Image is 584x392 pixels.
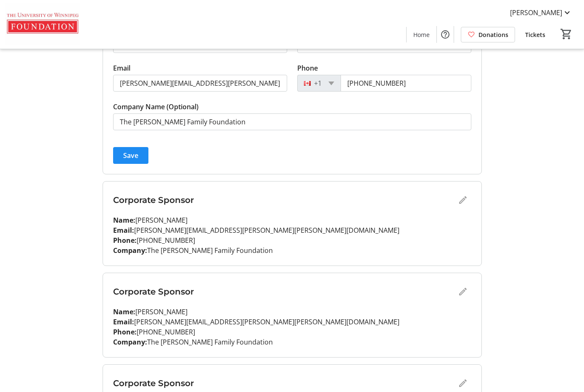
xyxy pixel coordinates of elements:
[413,30,430,39] span: Home
[123,150,138,160] span: Save
[113,215,471,225] p: [PERSON_NAME]
[407,27,436,42] a: Home
[5,3,80,45] img: The U of W Foundation's Logo
[113,327,137,337] strong: Phone:
[113,337,471,347] p: The [PERSON_NAME] Family Foundation
[341,75,471,92] input: (506) 234-5678
[559,26,574,42] button: Cart
[113,226,134,235] strong: Email:
[113,317,134,326] strong: Email:
[518,27,552,42] a: Tickets
[113,235,471,245] p: [PHONE_NUMBER]
[113,194,455,206] h3: Corporate Sponsor
[113,285,455,298] h3: Corporate Sponsor
[113,63,130,73] label: Email
[113,317,471,327] p: [PERSON_NAME][EMAIL_ADDRESS][PERSON_NAME][PERSON_NAME][DOMAIN_NAME]
[113,245,471,255] p: The [PERSON_NAME] Family Foundation
[113,377,455,389] h3: Corporate Sponsor
[510,8,562,18] span: [PERSON_NAME]
[525,30,545,39] span: Tickets
[113,147,148,164] button: Save
[297,63,318,73] label: Phone
[113,307,471,317] p: [PERSON_NAME]
[113,216,135,225] strong: Name:
[478,30,508,39] span: Donations
[113,327,471,337] p: [PHONE_NUMBER]
[503,6,579,19] button: [PERSON_NAME]
[113,337,147,347] strong: Company:
[113,225,471,235] p: [PERSON_NAME][EMAIL_ADDRESS][PERSON_NAME][PERSON_NAME][DOMAIN_NAME]
[113,307,135,316] strong: Name:
[113,246,147,255] strong: Company:
[461,27,515,42] a: Donations
[113,102,198,112] label: Company Name (Optional)
[437,26,454,43] button: Help
[113,236,137,245] strong: Phone:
